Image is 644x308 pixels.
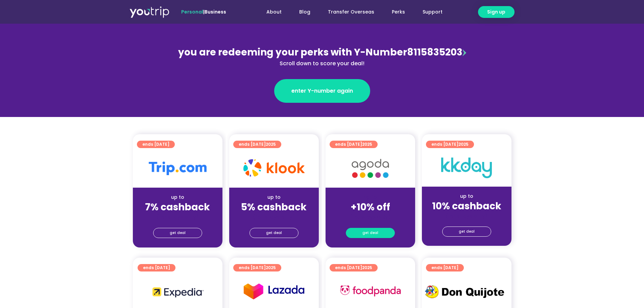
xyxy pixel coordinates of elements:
a: About [258,6,290,18]
span: ends [DATE] [431,141,469,148]
span: up to [364,194,377,200]
a: Transfer Overseas [319,6,383,18]
a: Blog [290,6,319,18]
strong: +10% off [351,200,390,214]
span: ends [DATE] [431,264,458,271]
div: up to [138,194,217,201]
span: Personal [181,8,203,15]
div: Scroll down to score your deal! [175,60,469,68]
a: ends [DATE]2025 [233,264,281,271]
div: up to [235,194,313,201]
a: Business [205,8,226,15]
span: get deal [170,228,186,238]
a: get deal [346,228,395,238]
a: enter Y-number again [274,79,370,103]
span: ends [DATE] [335,264,372,271]
span: ends [DATE] [143,264,170,271]
a: ends [DATE]2025 [330,264,378,271]
span: you are redeeming your perks with Y-Number [178,46,407,59]
div: (for stays only) [427,212,506,219]
span: 2025 [458,141,469,147]
a: ends [DATE]2025 [330,141,378,148]
a: get deal [442,227,491,237]
a: ends [DATE] [138,264,175,271]
span: Sign up [487,8,505,16]
span: enter Y-number again [291,87,353,95]
span: get deal [459,227,475,236]
a: get deal [153,228,202,238]
nav: Menu [244,6,451,18]
a: ends [DATE] [426,264,464,271]
span: get deal [362,228,378,238]
a: ends [DATE]2025 [426,141,474,148]
span: 2025 [266,141,276,147]
a: Support [414,6,451,18]
span: 2025 [362,265,372,270]
a: get deal [249,228,299,238]
strong: 7% cashback [145,200,210,214]
strong: 5% cashback [241,200,307,214]
div: up to [427,193,506,200]
span: 2025 [362,141,372,147]
span: ends [DATE] [142,141,169,148]
a: ends [DATE]2025 [233,141,281,148]
span: ends [DATE] [239,264,276,271]
a: ends [DATE] [137,141,175,148]
span: 2025 [266,265,276,270]
span: ends [DATE] [335,141,372,148]
strong: 10% cashback [432,199,501,213]
div: 8115835203 [175,45,469,68]
a: Sign up [478,6,515,18]
div: (for stays only) [138,213,217,220]
a: Perks [383,6,414,18]
div: (for stays only) [331,213,410,220]
div: (for stays only) [235,213,313,220]
span: ends [DATE] [239,141,276,148]
span: | [181,8,226,15]
span: get deal [266,228,282,238]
